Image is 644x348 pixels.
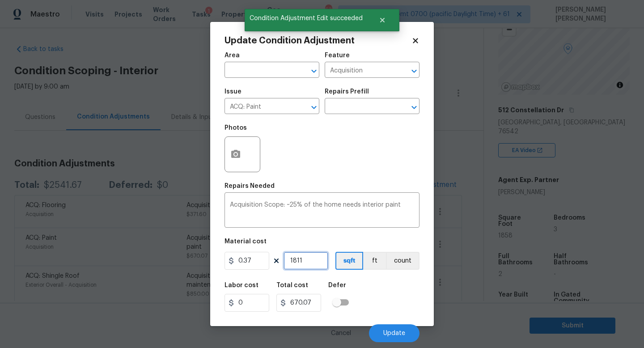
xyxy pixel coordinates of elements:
span: Cancel [331,330,351,337]
textarea: Acquisition Scope: ~25% of the home needs interior paint [230,202,414,221]
span: Update [383,330,405,337]
h5: Feature [325,52,350,59]
button: Open [308,101,320,114]
h2: Update Condition Adjustment [225,36,411,45]
h5: Labor cost [225,282,258,289]
button: sqft [335,252,363,270]
h5: Repairs Needed [225,183,275,189]
h5: Photos [225,125,247,131]
h5: Total cost [276,282,308,289]
button: Update [369,324,419,342]
h5: Repairs Prefill [325,89,369,95]
button: Close [368,11,397,29]
button: Open [408,65,420,77]
button: Cancel [317,324,365,342]
button: Open [408,101,420,114]
button: ft [363,252,386,270]
h5: Issue [225,89,241,95]
h5: Area [225,52,240,59]
h5: Material cost [225,238,267,245]
button: count [386,252,419,270]
button: Open [308,65,320,77]
h5: Defer [328,282,346,289]
span: Condition Adjustment Edit succeeded [245,9,368,28]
